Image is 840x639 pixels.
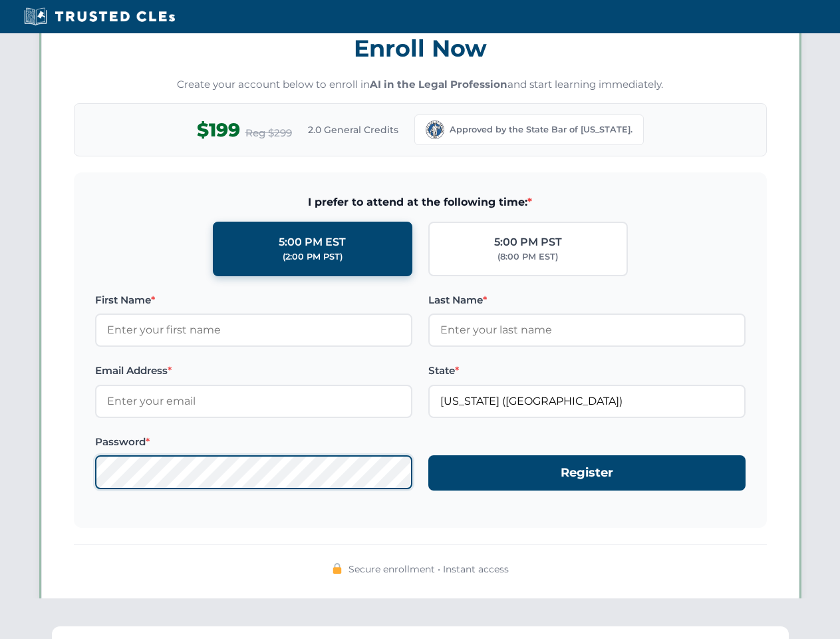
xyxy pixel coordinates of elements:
[428,314,746,347] input: Enter your last name
[332,563,343,574] img: 🔒
[494,234,562,251] div: 5:00 PM PST
[95,434,412,450] label: Password
[349,562,509,576] span: Secure enrollment • Instant access
[428,292,746,308] label: Last Name
[245,125,292,141] span: Reg $299
[95,292,412,308] label: First Name
[308,122,398,137] span: 2.0 General Credits
[95,385,412,418] input: Enter your email
[74,77,767,93] p: Create your account below to enroll in and start learning immediately.
[283,250,343,264] div: (2:00 PM PST)
[95,314,412,347] input: Enter your first name
[20,7,179,27] img: Trusted CLEs
[428,363,746,379] label: State
[95,194,746,211] span: I prefer to attend at the following time:
[497,250,558,264] div: (8:00 PM EST)
[428,455,746,491] button: Register
[428,385,746,418] input: Nevada (NV)
[279,234,346,251] div: 5:00 PM EST
[426,120,444,139] img: Nevada Bar
[74,27,767,69] h3: Enroll Now
[197,115,240,145] span: $199
[450,123,632,136] span: Approved by the State Bar of [US_STATE].
[95,363,412,379] label: Email Address
[370,78,507,91] strong: AI in the Legal Profession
